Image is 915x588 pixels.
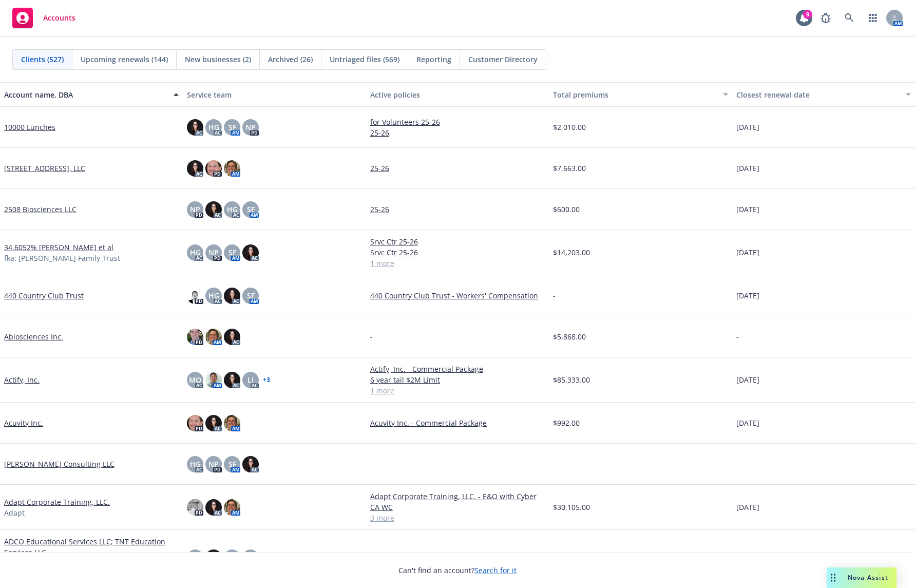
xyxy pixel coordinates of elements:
a: + 3 [263,377,270,383]
span: [DATE] [736,163,759,174]
span: [DATE] [736,247,759,258]
a: 25-26 [370,204,545,215]
span: New businesses (2) [185,54,251,65]
button: Service team [183,82,366,107]
div: Drag to move [827,567,840,588]
a: 25-26 [370,127,545,138]
a: Acuvity Inc. [4,418,43,428]
span: - [553,459,556,469]
span: HG [190,459,201,469]
a: 25-26 [370,163,545,174]
img: photo [205,415,222,431]
span: LI [247,374,254,385]
img: photo [205,372,222,388]
img: photo [242,456,259,472]
span: [DATE] [736,502,759,513]
a: for Volunteers 25-26 [370,117,545,127]
img: photo [205,160,222,177]
a: Adapt Corporate Training, LLC. - E&O with Cyber [370,491,545,502]
img: photo [205,549,222,566]
span: MQ [189,374,201,385]
img: photo [187,288,203,304]
a: Srvc Ctr 25-26 [370,247,545,258]
span: fka: [PERSON_NAME] Family Trust [4,253,120,263]
img: photo [187,160,203,177]
a: Abiosciences Inc. [4,331,63,342]
span: - [736,459,739,469]
span: [DATE] [736,418,759,428]
span: - [370,331,373,342]
img: photo [224,499,240,516]
div: Closest renewal date [736,89,900,100]
span: $2,010.00 [553,122,586,132]
img: photo [224,160,240,177]
span: $85,333.00 [553,374,590,385]
span: Upcoming renewals (144) [81,54,168,65]
button: Active policies [366,82,549,107]
span: - [370,459,373,469]
div: Active policies [370,89,545,100]
span: Accounts [43,14,75,22]
span: HG [190,247,201,258]
a: [STREET_ADDRESS], LLC [4,163,85,174]
a: Actify, Inc. - Commercial Package [370,364,545,374]
div: Total premiums [553,89,716,100]
a: 1 more [370,385,545,396]
a: 440 Country Club Trust - Workers' Compensation [370,290,545,301]
a: [PERSON_NAME] Consulting LLC [4,459,115,469]
a: Acuvity Inc. - Commercial Package [370,418,545,428]
span: $5,868.00 [553,331,586,342]
a: Adapt Corporate Training, LLC. [4,497,110,507]
span: $30,105.00 [553,502,590,513]
span: [DATE] [736,122,759,132]
span: Reporting [416,54,451,65]
span: [DATE] [736,374,759,385]
span: [DATE] [736,290,759,301]
span: SF [228,247,236,258]
button: Nova Assist [827,567,897,588]
span: SF [228,459,236,469]
span: NP [208,459,219,469]
img: photo [205,329,222,345]
span: [DATE] [736,204,759,215]
a: Search [839,8,860,28]
a: 6 year tail $2M Limit [370,374,545,385]
img: photo [187,329,203,345]
img: photo [187,119,203,136]
span: SF [247,204,255,215]
span: Adapt [4,507,25,518]
a: Actify, Inc. [4,374,40,385]
a: 440 Country Club Trust [4,290,84,301]
a: 34.6052% [PERSON_NAME] et al [4,242,113,253]
img: photo [224,415,240,431]
span: HG [208,122,219,132]
a: CA WC [370,502,545,513]
a: Search for it [474,565,517,575]
div: 9 [803,10,812,19]
img: photo [187,415,203,431]
span: $7,663.00 [553,163,586,174]
span: $992.00 [553,418,580,428]
span: HG [208,290,219,301]
span: - [736,331,739,342]
img: photo [242,244,259,261]
span: Archived (26) [268,54,313,65]
img: photo [224,329,240,345]
a: Switch app [863,8,883,28]
span: NP [208,247,219,258]
span: HG [227,204,238,215]
span: Untriaged files (569) [330,54,399,65]
a: 1 more [370,258,545,269]
button: Closest renewal date [732,82,915,107]
img: photo [205,201,222,218]
a: Accounts [8,4,80,32]
span: NP [245,122,256,132]
span: SF [228,122,236,132]
img: photo [224,288,240,304]
div: Account name, DBA [4,89,167,100]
